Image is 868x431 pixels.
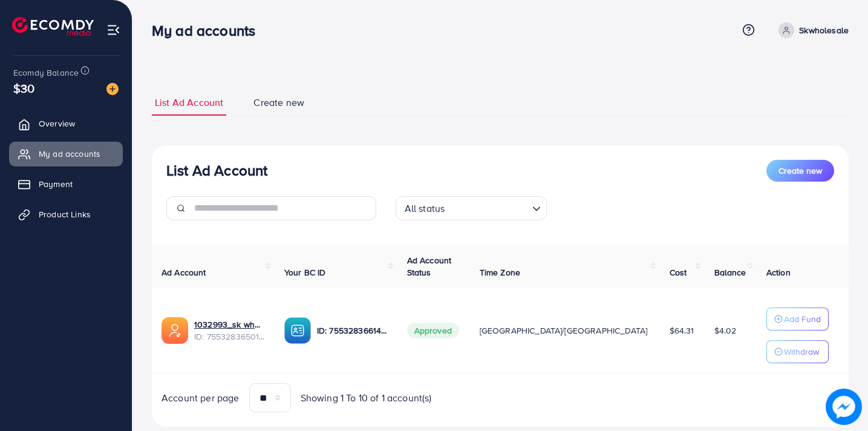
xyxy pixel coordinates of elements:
img: logo [12,17,94,36]
span: Ad Account [162,266,206,278]
div: Search for option [396,196,547,220]
span: Showing 1 To 10 of 1 account(s) [301,391,432,405]
p: Add Fund [784,312,821,326]
p: Withdraw [784,344,819,359]
span: Ad Account Status [407,254,452,278]
span: $4.02 [714,324,737,337]
span: [GEOGRAPHIC_DATA]/[GEOGRAPHIC_DATA] [480,324,648,337]
a: Product Links [9,202,123,226]
span: $64.31 [670,324,694,337]
p: ID: 7553283661450330119 [317,323,388,338]
span: Create new [778,165,822,177]
h3: List Ad Account [166,162,267,179]
img: ic-ads-acc.e4c84228.svg [162,317,188,344]
img: image [106,83,119,95]
span: My ad accounts [39,148,100,160]
a: Skwholesale [774,22,849,38]
a: 1032993_sk whole store_1758636153101 [194,318,265,331]
h3: My ad accounts [152,22,265,39]
div: <span class='underline'>1032993_sk whole store_1758636153101</span></br>7553283650142601223 [194,318,265,343]
a: My ad accounts [9,142,123,166]
span: Action [766,266,791,278]
span: ID: 7553283650142601223 [194,331,265,343]
span: Product Links [39,208,91,220]
img: ic-ba-acc.ded83a64.svg [284,317,311,344]
span: Payment [39,178,73,190]
span: $30 [13,79,34,97]
button: Add Fund [766,308,829,331]
span: List Ad Account [155,96,223,110]
img: menu [106,23,120,37]
span: Overview [39,117,75,130]
button: Withdraw [766,340,829,363]
button: Create new [766,160,834,182]
span: Approved [407,323,459,338]
span: Balance [714,266,746,278]
img: image [829,392,858,421]
span: Create new [253,96,304,110]
span: Ecomdy Balance [13,67,79,79]
span: Time Zone [480,266,520,278]
a: Overview [9,111,123,136]
span: Account per page [162,391,240,405]
p: Skwholesale [799,23,849,38]
a: Payment [9,172,123,196]
span: All status [402,200,448,217]
span: Your BC ID [284,266,326,278]
input: Search for option [448,197,527,217]
span: Cost [670,266,687,278]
